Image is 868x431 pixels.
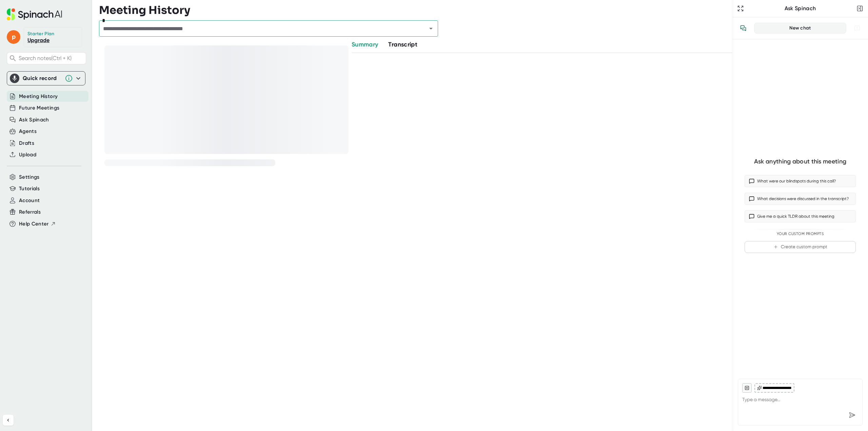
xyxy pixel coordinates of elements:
h3: Meeting History [99,4,190,17]
div: New chat [758,25,842,31]
div: Ask anything about this meeting [754,158,846,165]
button: Create custom prompt [745,241,856,253]
button: Close conversation sidebar [855,4,865,13]
div: Send message [846,409,858,421]
button: What were our blindspots during this call? [745,175,856,187]
button: What decisions were discussed in the transcript? [745,193,856,205]
button: Account [19,197,40,204]
span: Transcript [388,41,417,48]
div: Your Custom Prompts [745,232,856,236]
button: Drafts [19,139,34,147]
span: Help Center [19,220,49,228]
button: Ask Spinach [19,116,49,124]
button: Future Meetings [19,104,59,112]
div: Quick record [23,75,61,82]
button: Summary [352,40,378,49]
button: Agents [19,128,37,135]
div: Ask Spinach [745,5,855,12]
button: Expand to Ask Spinach page [736,4,745,13]
button: Give me a quick TLDR about this meeting [745,210,856,222]
button: Help Center [19,220,56,228]
button: Upload [19,151,36,159]
button: Open [426,24,436,33]
button: Collapse sidebar [3,415,14,426]
a: Upgrade [27,37,50,43]
div: Quick record [10,72,82,85]
button: Referrals [19,208,41,216]
button: View conversation history [736,21,750,35]
span: p [7,30,20,44]
button: Tutorials [19,185,40,193]
span: Summary [352,41,378,48]
button: Meeting History [19,93,58,100]
button: Transcript [388,40,417,49]
span: Search notes (Ctrl + K) [19,55,84,61]
div: Starter Plan [27,31,55,37]
button: Settings [19,173,40,181]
